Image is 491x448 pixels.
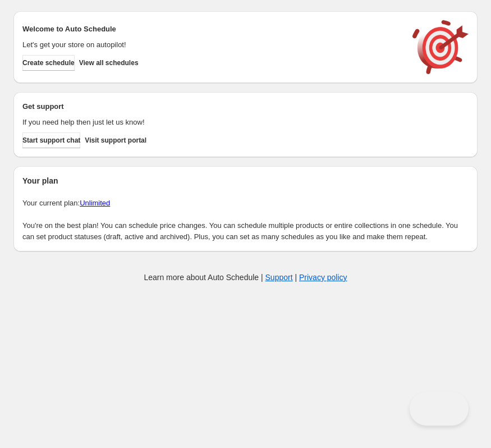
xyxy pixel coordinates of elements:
p: Let's get your store on autopilot! [22,39,401,51]
a: Unlimited [80,199,110,207]
span: Create schedule [22,58,75,67]
a: Support [265,273,293,282]
iframe: Toggle Customer Support [410,392,469,426]
p: Learn more about Auto Schedule | | [144,272,347,283]
p: Your current plan: [22,198,469,209]
span: Visit support portal [85,136,146,145]
h2: Get support [22,101,401,112]
a: Start support chat [22,132,80,148]
a: Privacy policy [299,273,347,282]
a: Visit support portal [85,132,146,148]
span: Start support chat [22,136,80,145]
button: Create schedule [22,55,75,71]
p: You're on the best plan! You can schedule price changes. You can schedule multiple products or en... [22,220,469,243]
h2: Welcome to Auto Schedule [22,24,401,35]
p: If you need help then just let us know! [22,117,401,128]
h2: Your plan [22,175,469,186]
button: View all schedules [79,55,139,71]
span: View all schedules [79,58,139,67]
